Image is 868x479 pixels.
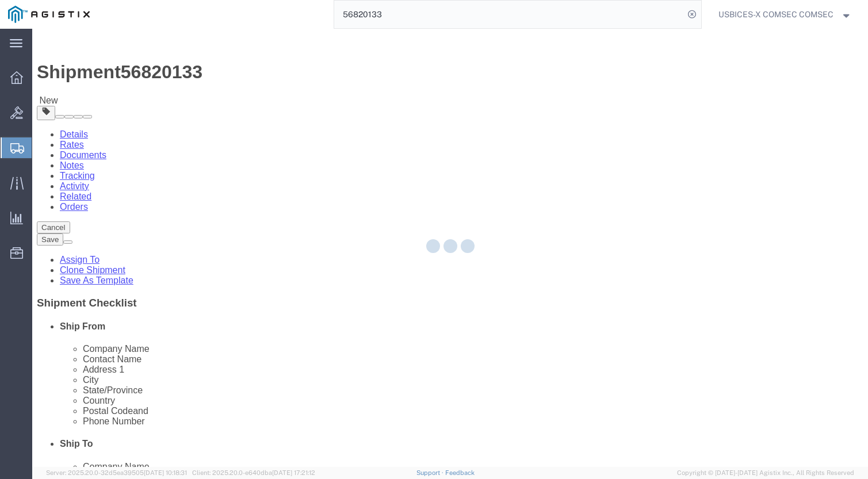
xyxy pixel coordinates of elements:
span: [DATE] 17:21:12 [272,469,315,476]
span: Server: 2025.20.0-32d5ea39505 [46,469,187,476]
a: Support [416,469,445,476]
input: Search for shipment number, reference number [334,1,684,28]
button: USBICES-X COMSEC COMSEC [718,7,852,21]
span: USBICES-X COMSEC COMSEC [718,8,833,21]
a: Feedback [445,469,475,476]
span: [DATE] 10:18:31 [144,469,187,476]
span: Copyright © [DATE]-[DATE] Agistix Inc., All Rights Reserved [677,468,854,478]
span: Client: 2025.20.0-e640dba [192,469,315,476]
img: logo [8,6,90,23]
